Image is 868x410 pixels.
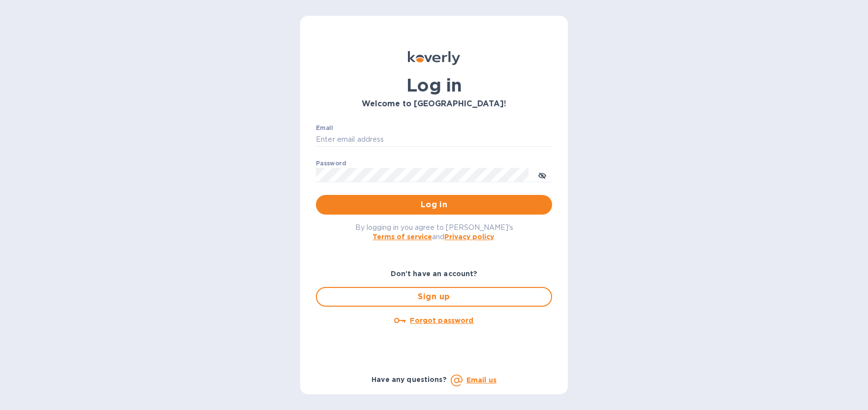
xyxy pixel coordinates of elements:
img: Koverly [408,51,460,65]
b: Have any questions? [372,376,447,383]
a: Privacy policy [444,233,494,241]
label: Email [316,125,333,131]
h3: Welcome to [GEOGRAPHIC_DATA]! [316,99,552,109]
label: Password [316,160,346,166]
a: Terms of service [372,233,432,241]
button: Sign up [316,287,552,307]
u: Forgot password [410,316,473,324]
span: By logging in you agree to [PERSON_NAME]'s and . [355,223,513,241]
button: Log in [316,195,552,215]
b: Don't have an account? [391,270,478,278]
input: Enter email address [316,132,552,147]
button: toggle password visibility [532,165,552,185]
span: Sign up [325,291,543,303]
a: Email us [466,376,496,384]
span: Log in [324,199,544,211]
h1: Log in [316,75,552,95]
